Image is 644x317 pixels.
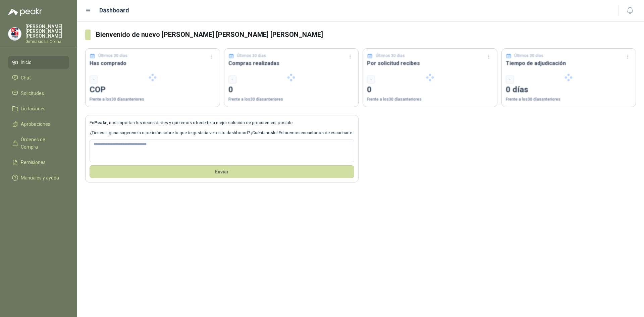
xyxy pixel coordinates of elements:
a: Órdenes de Compra [8,133,69,153]
p: ¿Tienes alguna sugerencia o petición sobre lo que te gustaría ver en tu dashboard? ¡Cuéntanoslo! ... [90,129,354,136]
p: En , nos importan tus necesidades y queremos ofrecerte la mejor solución de procurement posible. [90,119,354,126]
p: Gimnasio La Colina [25,40,69,44]
a: Licitaciones [8,102,69,115]
span: Inicio [21,59,32,66]
h3: Bienvenido de nuevo [PERSON_NAME] [PERSON_NAME] [PERSON_NAME] [96,30,636,40]
a: Chat [8,71,69,84]
p: [PERSON_NAME] [PERSON_NAME] [PERSON_NAME] [25,24,69,38]
a: Manuales y ayuda [8,171,69,184]
button: Envíar [90,165,354,178]
img: Logo peakr [8,8,42,16]
span: Licitaciones [21,105,46,112]
a: Aprobaciones [8,118,69,130]
b: Peakr [94,120,107,125]
a: Remisiones [8,156,69,169]
span: Solicitudes [21,90,44,97]
span: Órdenes de Compra [21,136,63,151]
h1: Dashboard [99,6,129,15]
a: Inicio [8,56,69,69]
span: Aprobaciones [21,120,50,128]
span: Manuales y ayuda [21,174,59,181]
span: Remisiones [21,159,46,166]
a: Solicitudes [8,87,69,100]
span: Chat [21,74,31,82]
img: Company Logo [8,28,21,40]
